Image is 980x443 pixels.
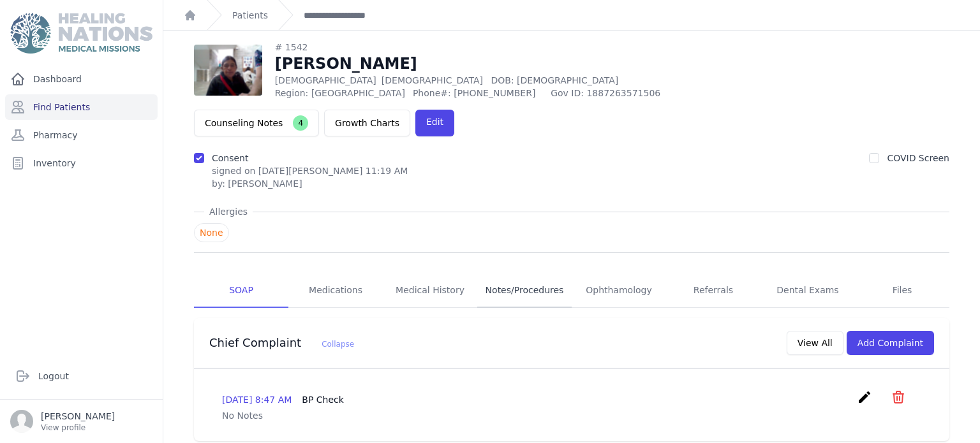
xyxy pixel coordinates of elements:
[5,66,158,92] a: Dashboard
[847,331,934,355] button: Add Complaint
[194,223,229,242] span: None
[551,87,688,99] span: Gov ID: 1887263571506
[887,153,949,163] label: COVID Screen
[413,87,543,99] span: Phone#: [PHONE_NUMBER]
[41,423,115,433] p: View profile
[855,273,949,308] a: Files
[302,395,344,405] span: BP Check
[415,110,454,136] a: Edit
[212,153,248,163] label: Consent
[10,410,152,433] a: [PERSON_NAME] View profile
[212,177,408,190] div: by: [PERSON_NAME]
[477,273,572,308] a: Notes/Procedures
[275,87,405,99] span: Region: [GEOGRAPHIC_DATA]
[288,273,383,308] a: Medications
[324,110,410,136] a: Growth Charts
[275,41,689,54] div: # 1542
[204,205,253,218] span: Allergies
[761,273,855,308] a: Dental Exams
[857,395,875,407] a: create
[209,335,354,351] h3: Chief Complaint
[5,150,158,176] a: Inventory
[322,340,354,349] span: Collapse
[383,273,477,308] a: Medical History
[5,94,158,120] a: Find Patients
[10,13,152,54] img: Medical Missions EMR
[222,409,921,422] p: No Notes
[787,331,843,355] button: View All
[666,273,761,308] a: Referrals
[194,110,319,136] button: Counseling Notes4
[275,54,689,74] h1: [PERSON_NAME]
[382,75,483,85] span: [DEMOGRAPHIC_DATA]
[572,273,666,308] a: Ophthamology
[293,115,308,131] span: 4
[5,122,158,148] a: Pharmacy
[10,363,152,389] a: Logout
[41,410,115,423] p: [PERSON_NAME]
[232,9,268,22] a: Patients
[194,273,288,308] a: SOAP
[222,393,344,406] p: [DATE] 8:47 AM
[194,45,262,96] img: 2eEsP9yJMAAAAldEVYdGRhdGU6Y3JlYXRlADIwMjQtMDEtMDJUMTg6NDk6MDIrMDA6MDAcICuzAAAAJXRFWHRkYXRlOm1vZGl...
[491,75,618,85] span: DOB: [DEMOGRAPHIC_DATA]
[857,389,872,405] i: create
[275,74,689,87] p: [DEMOGRAPHIC_DATA]
[194,273,949,308] nav: Tabs
[212,164,408,177] p: signed on [DATE][PERSON_NAME] 11:19 AM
